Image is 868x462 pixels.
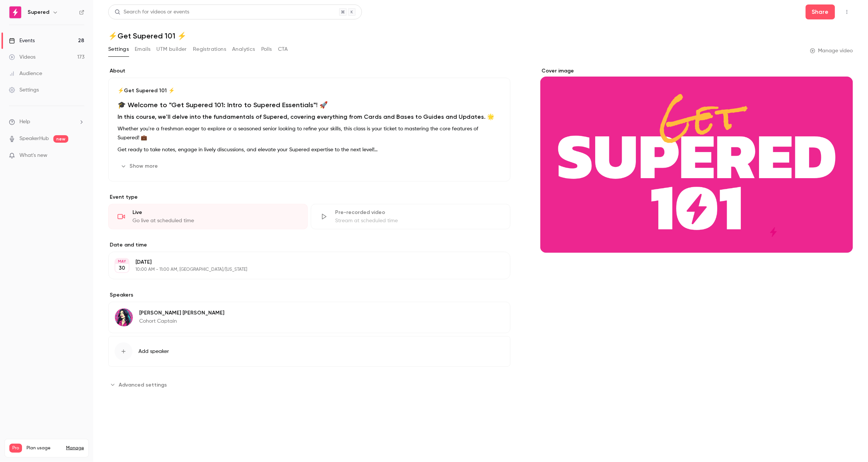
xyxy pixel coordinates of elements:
button: Show more [118,160,162,172]
div: Search for videos or events [115,8,189,16]
div: MAY [115,259,129,264]
div: Pre-recorded video [335,209,501,216]
div: Videos [9,53,35,61]
button: UTM builder [157,43,187,55]
button: Emails [135,43,150,55]
p: Get ready to take notes, engage in lively discussions, and elevate your Supered expertise to the ... [118,145,501,154]
span: Pro [9,444,22,453]
p: ⚡️Get Supered 101 ⚡️ [118,87,501,94]
label: About [108,67,511,75]
iframe: Noticeable Trigger [75,152,84,159]
p: Cohort Captain [139,317,224,325]
p: Event type [108,193,511,201]
a: SpeakerHub [19,135,49,143]
a: Manage video [810,47,853,55]
div: LiveGo live at scheduled time [108,204,308,229]
button: Settings [108,43,129,55]
button: Advanced settings [108,379,171,391]
h2: In this course, we'll delve into the fundamentals of Supered, covering everything from Cards and ... [118,112,501,121]
span: Advanced settings [119,381,167,389]
button: Analytics [232,43,255,55]
label: Cover image [540,67,853,75]
h1: ⚡️Get Supered 101 ⚡️ [108,31,853,40]
section: Advanced settings [108,379,511,391]
button: Share [806,4,835,19]
div: Stream at scheduled time [335,217,501,224]
div: Pre-recorded videoStream at scheduled time [311,204,511,229]
p: 30 [119,264,125,272]
div: Events [9,37,35,44]
span: Plan usage [26,445,62,451]
div: Settings [9,86,39,94]
section: Cover image [540,67,853,253]
p: Whether you're a freshman eager to explore or a seasoned senior looking to refine your skills, th... [118,124,501,142]
p: [DATE] [135,258,471,266]
div: Go live at scheduled time [132,217,299,224]
img: Lindsey Smith [115,308,133,326]
p: 10:00 AM - 11:00 AM, [GEOGRAPHIC_DATA]/[US_STATE] [135,267,471,273]
button: Polls [261,43,272,55]
p: [PERSON_NAME] [PERSON_NAME] [139,309,224,317]
span: new [53,135,68,143]
div: Live [132,209,299,216]
div: Audience [9,70,42,77]
label: Date and time [108,241,511,249]
button: Add speaker [108,336,511,367]
div: Lindsey Smith[PERSON_NAME] [PERSON_NAME]Cohort Captain [108,302,511,333]
a: Manage [66,445,84,451]
button: Registrations [193,43,226,55]
button: CTA [278,43,288,55]
span: Help [19,118,30,126]
span: Add speaker [138,348,169,355]
h1: 🎓 Welcome to "Get Supered 101: Intro to Supered Essentials"! 🚀 [118,100,501,109]
img: Supered [9,6,21,18]
h6: Supered [28,9,49,16]
label: Speakers [108,291,511,299]
span: What's new [19,152,47,159]
li: help-dropdown-opener [9,118,84,126]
